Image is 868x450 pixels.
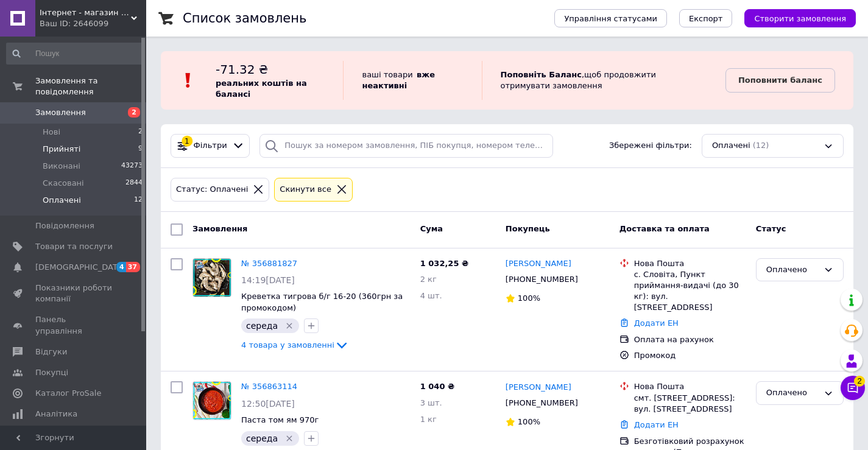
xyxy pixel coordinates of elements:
a: № 356863114 [241,382,297,391]
span: 37 [126,262,140,272]
b: реальних коштів на балансі [216,79,307,99]
span: Доставка та оплата [619,224,710,233]
span: середа [246,434,278,443]
span: 100% [518,294,540,303]
span: Cума [420,224,443,233]
input: Пошук [6,43,144,65]
span: Покупці [35,367,68,378]
span: середа [246,321,278,331]
span: 4 [116,262,126,272]
span: 100% [518,417,540,426]
span: Створити замовлення [754,14,846,23]
a: [PERSON_NAME] [506,382,571,393]
button: Чат з покупцем2 [841,376,865,400]
span: Прийняті [43,144,80,155]
span: [PHONE_NUMBER] [506,398,578,407]
span: Замовлення [192,224,247,233]
a: Креветка тигрова б/г 16-20 (360грн за промокодом) [241,292,403,312]
button: Управління статусами [554,9,667,27]
a: Фото товару [192,258,231,297]
svg: Видалити мітку [284,434,294,443]
input: Пошук за номером замовлення, ПІБ покупця, номером телефону, Email, номером накладної [259,134,553,158]
span: 2 [138,127,143,138]
span: Покупець [506,224,550,233]
b: Поповніть Баланс [501,70,582,79]
span: Управління статусами [564,14,657,23]
svg: Видалити мітку [284,321,294,331]
span: 43273 [121,161,143,172]
span: 2844 [125,178,143,189]
img: Фото товару [193,259,231,297]
div: Оплачено [766,387,819,399]
div: Нова Пошта [634,381,746,392]
div: Нова Пошта [634,258,746,269]
a: Додати ЕН [634,420,679,429]
span: Виконані [43,161,80,172]
img: Фото товару [193,382,231,420]
div: Cкинути все [277,183,334,196]
span: 1 040 ₴ [420,382,454,391]
span: 4 товара у замовленні [241,340,334,350]
span: 2 кг [420,275,437,284]
span: Збережені фільтри: [609,140,692,152]
a: 4 товара у замовленні [241,340,349,350]
span: Панель управління [35,314,113,336]
span: (12) [753,141,769,150]
img: :exclamation: [179,71,197,90]
span: Статус [756,224,786,233]
div: , щоб продовжити отримувати замовлення [482,61,725,100]
button: Експорт [679,9,733,27]
span: 12:50[DATE] [241,399,295,409]
div: с. Словіта, Пункт приймання-видачі (до 30 кг): вул. [STREET_ADDRESS] [634,269,746,314]
span: 12 [134,195,143,206]
span: 2 [854,376,865,387]
span: 9 [138,144,143,155]
span: Оплачені [712,140,750,152]
span: Каталог ProSale [35,388,101,399]
span: Показники роботи компанії [35,283,113,304]
span: Нові [43,127,60,138]
a: Фото товару [192,381,231,420]
div: ваші товари [343,61,481,100]
div: Оплачено [766,264,819,276]
span: [PHONE_NUMBER] [506,275,578,284]
span: 3 шт. [420,398,442,407]
span: -71.32 ₴ [216,62,268,77]
div: Ваш ID: 2646099 [40,18,146,29]
span: Аналітика [35,409,77,420]
span: Експорт [689,14,723,23]
span: 1 кг [420,415,437,424]
span: 1 032,25 ₴ [420,259,468,268]
span: 4 шт. [420,291,442,300]
span: Відгуки [35,346,67,357]
div: Статус: Оплачені [174,183,250,196]
button: Створити замовлення [744,9,856,27]
span: Товари та послуги [35,241,113,252]
span: Замовлення [35,107,86,118]
a: Створити замовлення [732,13,856,23]
a: Паста том ям 970г [241,415,319,424]
span: Скасовані [43,178,84,189]
span: Інтернет - магазин морепродуктів "Karasey.net" [40,7,131,18]
span: [DEMOGRAPHIC_DATA] [35,262,125,273]
span: Повідомлення [35,220,94,231]
span: Фільтри [194,140,227,152]
a: № 356881827 [241,259,297,268]
span: 14:19[DATE] [241,275,295,285]
div: Оплата на рахунок [634,334,746,345]
h1: Список замовлень [183,11,306,26]
div: 1 [182,136,192,147]
span: Оплачені [43,195,81,206]
a: Додати ЕН [634,318,679,328]
span: Замовлення та повідомлення [35,76,146,97]
div: Промокод [632,348,749,364]
span: 2 [128,107,140,118]
div: смт. [STREET_ADDRESS]: вул. [STREET_ADDRESS] [634,393,746,415]
a: Поповнити баланс [725,68,835,93]
a: [PERSON_NAME] [506,258,571,270]
b: Поповнити баланс [738,76,822,85]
